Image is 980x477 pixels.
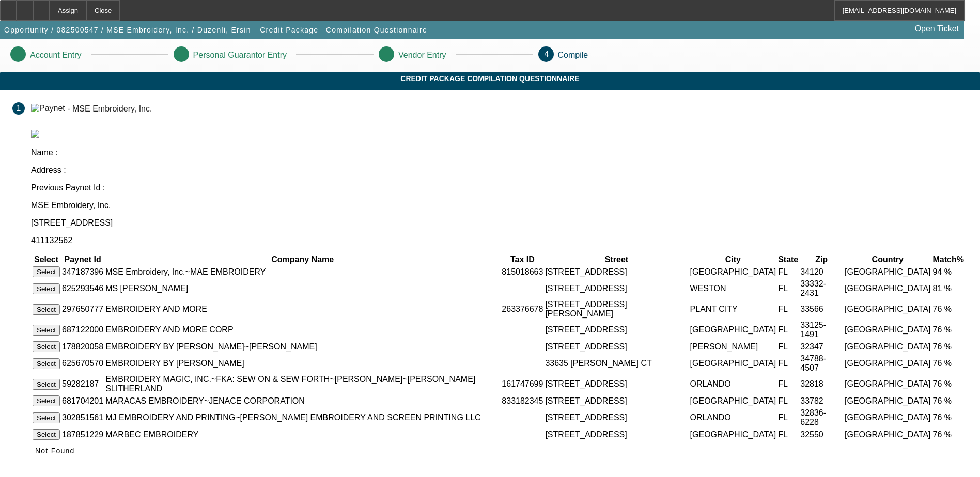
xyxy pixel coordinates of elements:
td: ORLANDO [690,408,777,427]
p: Address : [31,166,968,175]
td: 76 % [932,408,965,427]
p: Vendor Entry [398,51,446,60]
span: Not Found [35,447,75,455]
td: 81 % [932,279,965,298]
td: 94 % [932,266,965,278]
td: [GEOGRAPHIC_DATA] [844,279,931,298]
td: MSE Embroidery, Inc.~MAE EMBROIDERY [105,266,500,278]
td: [GEOGRAPHIC_DATA] [844,374,931,394]
button: Select [33,412,60,423]
td: 32550 [800,428,843,440]
td: 625293546 [61,279,104,298]
td: 34120 [800,266,843,278]
td: FL [777,428,799,440]
td: EMBROIDERY AND MORE CORP [105,320,500,340]
td: 76 % [932,341,965,353]
td: ORLANDO [690,374,777,394]
td: 33566 [800,299,843,319]
td: [STREET_ADDRESS] [545,279,688,298]
th: City [690,255,777,265]
th: Match% [932,255,965,265]
td: 59282187 [61,374,104,394]
td: WESTON [690,279,777,298]
td: [GEOGRAPHIC_DATA] [844,395,931,407]
td: [GEOGRAPHIC_DATA] [844,320,931,340]
td: 263376678 [501,299,543,319]
img: Paynet [31,104,65,113]
td: [STREET_ADDRESS] [545,408,688,427]
button: Select [33,429,60,440]
th: Country [844,255,931,265]
td: 33125-1491 [800,320,843,340]
span: Credit Package Compilation Questionnaire [8,74,972,83]
td: EMBROIDERY AND MORE [105,299,500,319]
td: 302851561 [61,408,104,427]
p: Personal Guarantor Entry [193,51,287,60]
p: Previous Paynet Id : [31,183,968,193]
button: Not Found [31,441,79,460]
td: FL [777,374,799,394]
td: 76 % [932,354,965,373]
td: [GEOGRAPHIC_DATA] [844,341,931,353]
td: 33635 [PERSON_NAME] CT [545,354,688,373]
td: [GEOGRAPHIC_DATA] [690,320,777,340]
td: 76 % [932,320,965,340]
td: FL [777,341,799,353]
p: Compile [558,51,588,60]
td: EMBROIDERY BY [PERSON_NAME]~[PERSON_NAME] [105,341,500,353]
td: [GEOGRAPHIC_DATA] [844,354,931,373]
td: MARBEC EMBROIDERY [105,428,500,440]
button: Credit Package [257,21,321,39]
button: Select [33,283,60,294]
p: Account Entry [30,51,82,60]
button: Select [33,304,60,315]
p: Name : [31,148,968,157]
a: Open Ticket [911,20,963,38]
td: [STREET_ADDRESS] [545,428,688,440]
td: [STREET_ADDRESS] [545,374,688,394]
button: Select [33,395,60,406]
button: Select [33,358,60,369]
td: 687122000 [61,320,104,340]
td: EMBROIDERY BY [PERSON_NAME] [105,354,500,373]
td: [GEOGRAPHIC_DATA] [690,266,777,278]
td: [STREET_ADDRESS] [545,266,688,278]
td: [GEOGRAPHIC_DATA] [844,299,931,319]
td: 815018663 [501,266,543,278]
td: [GEOGRAPHIC_DATA] [844,408,931,427]
td: FL [777,354,799,373]
td: 32347 [800,341,843,353]
td: 833182345 [501,395,543,407]
th: Street [545,255,688,265]
button: Select [33,325,60,336]
td: 76 % [932,299,965,319]
p: [STREET_ADDRESS] [31,218,968,228]
button: Select [33,266,60,277]
td: 76 % [932,374,965,394]
td: MS [PERSON_NAME] [105,279,500,298]
td: FL [777,299,799,319]
td: FL [777,320,799,340]
td: 187851229 [61,428,104,440]
span: 4 [545,50,549,58]
td: 76 % [932,428,965,440]
th: Paynet Id [61,255,104,265]
td: FL [777,266,799,278]
td: 33782 [800,395,843,407]
td: 625670570 [61,354,104,373]
th: Zip [800,255,843,265]
td: [STREET_ADDRESS] [545,395,688,407]
th: Select [32,255,60,265]
td: MARACAS EMBROIDERY~JENACE CORPORATION [105,395,500,407]
td: 161747699 [501,374,543,394]
p: 411132562 [31,236,968,245]
td: [STREET_ADDRESS] [545,320,688,340]
td: [GEOGRAPHIC_DATA] [690,395,777,407]
td: 178820058 [61,341,104,353]
span: Credit Package [260,26,318,34]
td: [PERSON_NAME] [690,341,777,353]
span: 1 [17,104,21,113]
td: 297650777 [61,299,104,319]
td: EMBROIDERY MAGIC, INC.~FKA: SEW ON & SEW FORTH~[PERSON_NAME]~[PERSON_NAME] SLITHERLAND [105,374,500,394]
button: Select [33,379,60,390]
